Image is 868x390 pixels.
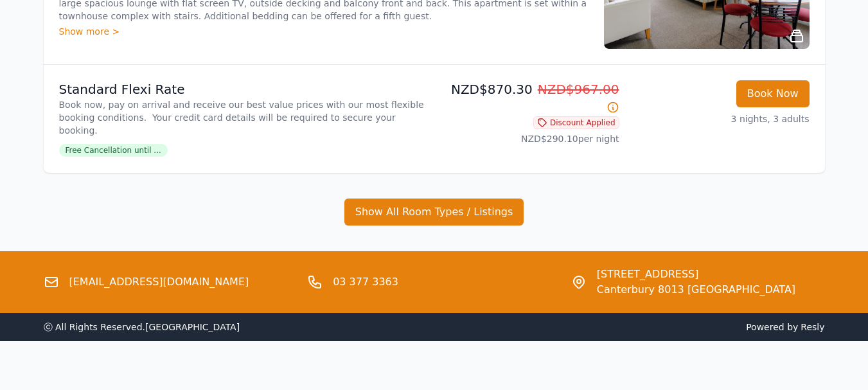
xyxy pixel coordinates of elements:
a: [EMAIL_ADDRESS][DOMAIN_NAME] [69,274,249,290]
button: Book Now [736,80,810,107]
span: Canterbury 8013 [GEOGRAPHIC_DATA] [597,282,795,297]
p: Book now, pay on arrival and receive our best value prices with our most flexible booking conditi... [59,98,429,137]
p: NZD$290.10 per night [439,132,619,145]
div: Show more > [59,25,589,38]
p: 3 nights, 3 adults [630,112,810,125]
span: Free Cancellation until ... [59,144,168,157]
button: Show All Room Types / Listings [344,199,524,226]
span: Powered by [439,321,825,333]
a: Resly [801,322,824,332]
span: NZD$967.00 [538,82,619,97]
span: ⓒ All Rights Reserved. [GEOGRAPHIC_DATA] [44,322,240,332]
a: 03 377 3363 [333,274,398,290]
p: NZD$870.30 [439,80,619,116]
p: Standard Flexi Rate [59,80,429,98]
span: Discount Applied [533,116,619,129]
span: [STREET_ADDRESS] [597,267,795,282]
